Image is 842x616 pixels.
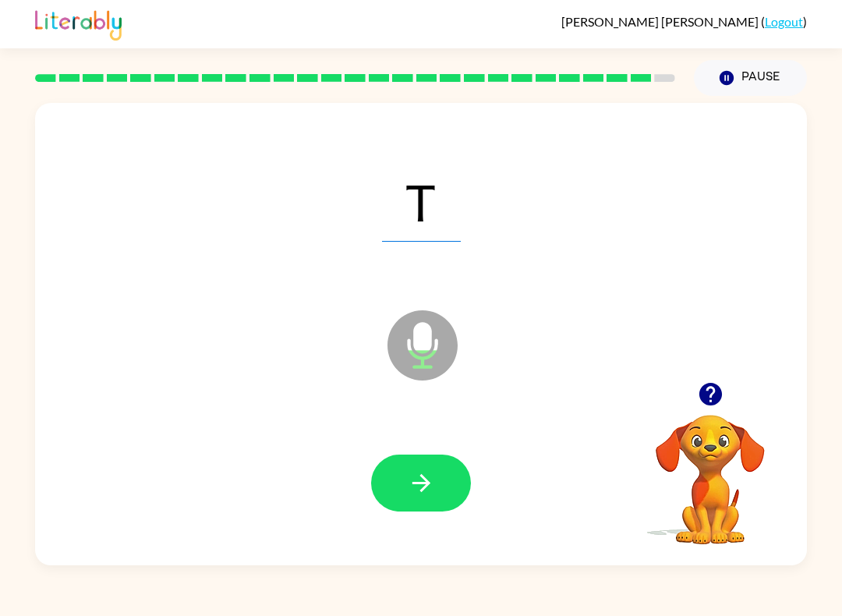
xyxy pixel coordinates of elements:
[632,391,788,547] video: Your browser must support playing .mp4 files to use Literably. Please try using another browser.
[765,14,803,29] a: Logout
[694,60,807,96] button: Pause
[35,6,122,41] img: Literably
[561,14,807,29] div: ( )
[382,161,461,242] span: T
[561,14,761,29] span: [PERSON_NAME] [PERSON_NAME]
